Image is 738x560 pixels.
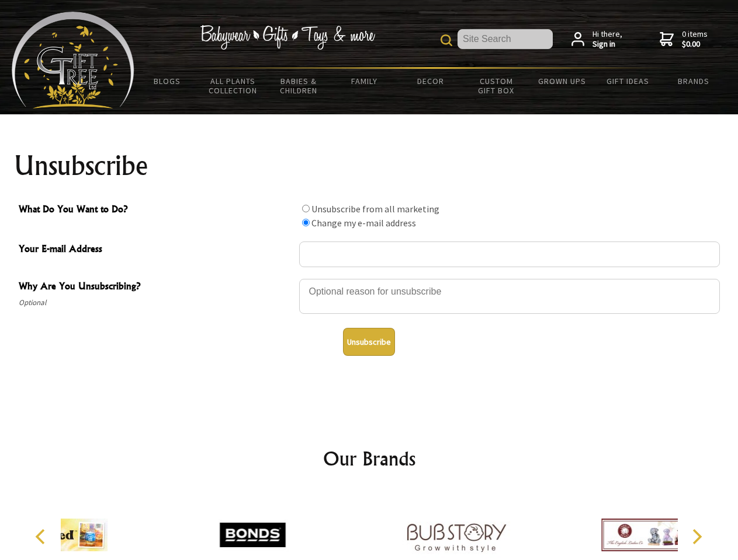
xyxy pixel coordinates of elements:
[302,219,310,226] input: What Do You Want to Do?
[200,25,375,50] img: Babywear - Gifts - Toys & more
[682,29,708,50] span: 0 items
[660,29,708,50] a: 0 items$0.00
[593,39,622,50] strong: Sign in
[19,279,293,296] span: Why Are You Unsubscribing?
[463,69,529,103] a: Custom Gift Box
[571,29,622,50] a: Hi there,Sign in
[134,69,200,93] a: BLOGS
[311,203,439,215] label: Unsubscribe from all marketing
[200,69,266,103] a: All Plants Collection
[661,69,727,93] a: Brands
[332,69,398,93] a: Family
[19,296,293,310] span: Optional
[441,34,452,46] img: product search
[299,242,720,267] input: Your E-mail Address
[682,39,708,50] strong: $0.00
[397,69,463,93] a: Decor
[593,29,622,50] span: Hi there,
[23,444,715,473] h2: Our Brands
[299,279,720,314] textarea: Why Are You Unsubscribing?
[595,69,661,93] a: Gift Ideas
[311,217,416,229] label: Change my e-mail address
[684,524,709,549] button: Next
[12,12,134,108] img: Babyware - Gifts - Toys and more...
[458,29,553,49] input: Site Search
[266,69,332,103] a: Babies & Children
[19,242,293,258] span: Your E-mail Address
[29,524,55,549] button: Previous
[19,202,293,219] span: What Do You Want to Do?
[529,69,595,93] a: Grown Ups
[343,328,395,356] button: Unsubscribe
[302,205,310,212] input: What Do You Want to Do?
[14,152,725,180] h1: Unsubscribe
